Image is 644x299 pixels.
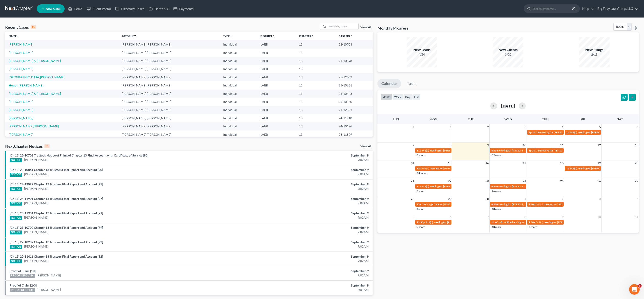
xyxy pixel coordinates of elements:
[5,144,50,149] div: NextChapter Notices
[37,273,61,278] a: [PERSON_NAME]
[597,214,601,220] span: 10
[421,149,464,152] span: 341(a) meeting for [PERSON_NAME]
[377,79,401,88] a: Calendar
[529,149,532,152] span: 1p
[636,124,639,130] span: 6
[335,81,373,89] td: 25-10631
[561,124,564,130] span: 4
[257,106,296,114] td: LAEB
[257,122,296,130] td: LAEB
[416,189,425,193] a: +5 more
[335,130,373,139] td: 23-11899
[10,288,35,292] div: PROOF OF CLAIM
[220,106,257,114] td: Individual
[449,124,452,130] span: 1
[118,65,220,73] td: [PERSON_NAME] [PERSON_NAME]
[252,215,369,220] div: 9:02AM
[9,34,19,38] a: Nameunfold_more
[599,196,601,202] span: 3
[118,122,220,130] td: [PERSON_NAME] [PERSON_NAME]
[393,117,399,121] span: Sun
[118,49,220,57] td: [PERSON_NAME] [PERSON_NAME]
[629,284,640,295] iframe: Intercom live chat
[493,52,523,57] div: 3/20
[10,274,35,278] div: PROOF OF CLAIM
[24,215,48,220] a: [PERSON_NAME]
[504,117,512,121] span: Wed
[392,94,403,100] button: week
[335,57,373,65] td: 24-10898
[295,49,335,57] td: 13
[490,207,501,211] a: +18 more
[24,158,48,162] a: [PERSON_NAME]
[10,230,22,234] div: NOTICE
[66,5,85,13] a: Home
[118,130,220,139] td: [PERSON_NAME] [PERSON_NAME]
[597,142,601,148] span: 12
[335,98,373,106] td: 25-10130
[485,160,489,166] span: 16
[634,178,639,184] span: 27
[412,94,421,100] button: list
[257,73,296,81] td: LAEB
[421,203,464,206] span: Discharge Date for [PERSON_NAME]
[9,75,64,79] a: [GEOGRAPHIC_DATA][PERSON_NAME]
[595,5,639,13] a: Big Easy Law Group, LLC
[252,211,369,215] div: September, 9
[10,269,35,273] a: Proof of Claim [10]
[171,5,196,13] a: Payments
[252,230,369,234] div: 9:02AM
[295,122,335,130] td: 13
[252,158,369,162] div: 9:02AM
[24,172,48,176] a: [PERSON_NAME]
[490,189,501,193] a: +46 more
[272,35,275,38] i: unfold_more
[9,108,33,112] a: [PERSON_NAME]
[24,244,48,249] a: [PERSON_NAME]
[487,142,489,148] span: 9
[448,178,452,184] span: 22
[252,201,369,205] div: 9:02AM
[10,153,148,157] a: (Ch 13) 23-10702 Trustee's Notice of Filing of Chapter 13 Final Account with Certificate of Servi...
[597,160,601,166] span: 19
[403,79,420,88] a: Tasks
[599,124,601,130] span: 5
[498,185,533,188] span: Hearing for [PERSON_NAME]
[335,114,373,122] td: 24-11910
[252,153,369,158] div: September, 9
[295,114,335,122] td: 13
[311,35,314,38] i: unfold_more
[335,122,373,130] td: 24-10196
[496,221,546,224] span: Confirmation hearing for [PERSON_NAME]
[638,284,642,288] span: 3
[412,214,415,220] span: 5
[491,203,498,206] span: 8:30a
[24,259,48,263] a: [PERSON_NAME]
[416,207,425,211] a: +3 more
[17,35,19,38] i: unfold_more
[493,47,523,52] div: New Clients
[252,225,369,230] div: September, 9
[257,81,296,89] td: LAEB
[448,160,452,166] span: 15
[118,57,220,65] td: [PERSON_NAME] [PERSON_NAME]
[295,81,335,89] td: 13
[634,142,639,148] span: 13
[295,106,335,114] td: 13
[10,158,22,162] div: NOTICE
[634,160,639,166] span: 20
[468,117,474,121] span: Tue
[421,185,464,188] span: 341(a) meeting for [PERSON_NAME]
[561,214,564,220] span: 9
[295,98,335,106] td: 13
[339,34,353,38] a: Case Nounfold_more
[490,225,501,229] a: +10 more
[5,25,36,30] div: Recent Cases
[580,5,595,13] a: Help
[487,124,489,130] span: 2
[252,259,369,263] div: 9:02AM
[491,185,498,188] span: 8:30a
[220,57,257,65] td: Individual
[220,122,257,130] td: Individual
[257,57,296,65] td: LAEB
